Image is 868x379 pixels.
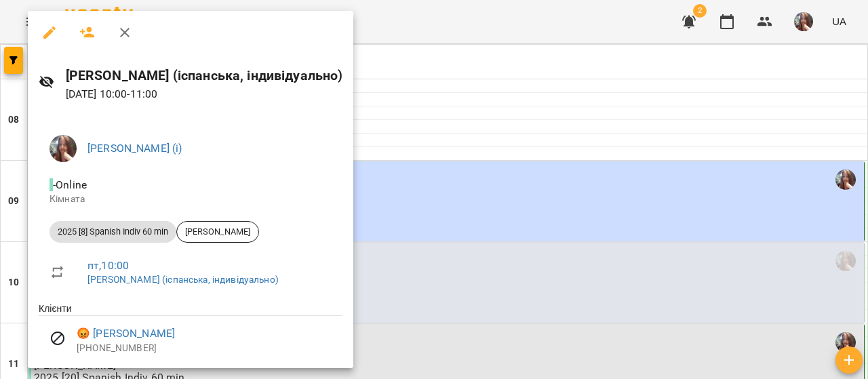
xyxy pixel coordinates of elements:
[50,135,77,162] img: 0ee1f4be303f1316836009b6ba17c5c5.jpeg
[87,259,129,272] a: пт , 10:00
[66,86,343,102] p: [DATE] 10:00 - 11:00
[77,342,342,355] p: [PHONE_NUMBER]
[176,221,259,243] div: [PERSON_NAME]
[50,330,66,346] svg: Візит скасовано
[87,274,279,285] a: [PERSON_NAME] (іспанська, індивідуально)
[66,65,343,86] h6: [PERSON_NAME] (іспанська, індивідуально)
[50,178,90,191] span: - Online
[39,302,342,370] ul: Клієнти
[177,226,258,238] span: [PERSON_NAME]
[87,142,182,155] a: [PERSON_NAME] (і)
[77,325,175,342] a: 😡 [PERSON_NAME]
[50,193,332,206] p: Кімната
[50,226,176,238] span: 2025 [8] Spanish Indiv 60 min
